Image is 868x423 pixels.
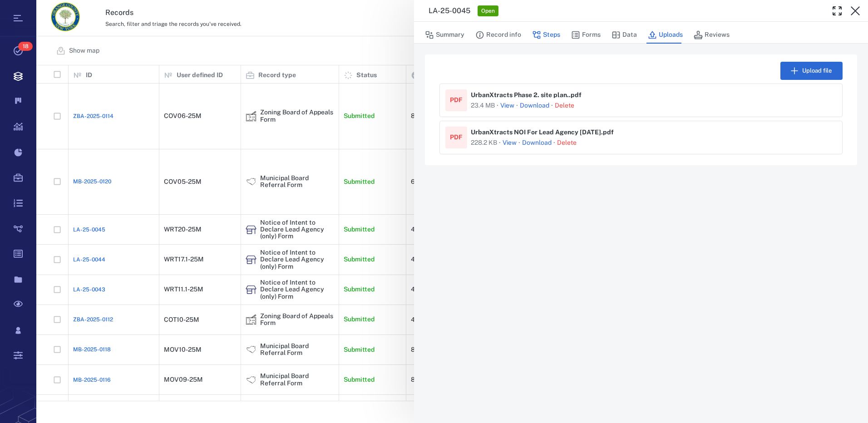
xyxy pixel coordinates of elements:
div: PDF [450,96,463,105]
button: Delete [557,138,577,148]
button: Toggle Fullscreen [828,2,846,20]
span: . pdf [569,92,592,98]
button: Close [846,2,864,20]
span: Help [20,6,39,15]
a: Download [520,101,549,110]
div: 23.4 MB [471,101,495,110]
button: Data [612,26,637,44]
button: Delete [555,101,574,110]
p: · [495,100,500,111]
span: UrbanXtracts NOI For Lead Agency [DATE] [471,129,624,135]
p: · [517,138,522,148]
button: Reviews [694,26,730,44]
button: Upload file [780,62,843,80]
div: PDF [450,133,463,142]
button: View [500,101,514,110]
p: · [514,100,520,111]
p: · [549,100,555,111]
p: · [497,138,503,148]
a: Download [522,138,552,148]
button: Steps [532,26,560,44]
button: Uploads [648,26,683,44]
button: Record info [475,26,521,44]
span: 18 [18,42,33,51]
span: . pdf [601,129,624,135]
button: View [503,138,517,148]
button: Forms [571,26,601,44]
div: 228.2 KB [471,138,497,148]
button: Summary [425,26,464,44]
span: Open [479,7,497,15]
span: UrbanXtracts Phase 2. site plan. [471,92,592,98]
h3: LA-25-0045 [429,5,470,16]
p: · [552,138,557,148]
